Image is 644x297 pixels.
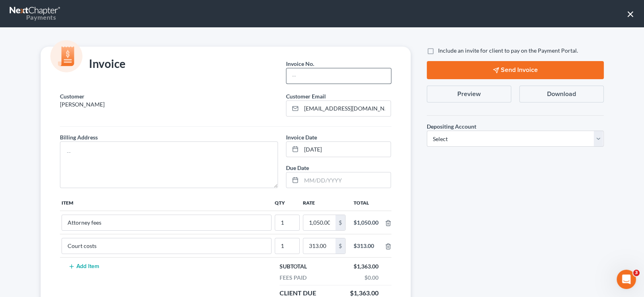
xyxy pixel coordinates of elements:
[627,7,634,20] button: ×
[286,68,391,84] input: --
[335,238,345,254] div: $
[66,263,102,270] button: Add Item
[60,92,84,100] label: Customer
[519,86,604,102] button: Download
[50,40,82,72] img: icon-money-cc55cd5b71ee43c44ef0efbab91310903cbf28f8221dba23c0d5ca797e203e98.svg
[62,238,271,254] input: --
[275,215,299,230] input: --
[286,60,314,67] span: Invoice No.
[335,215,345,230] div: $
[286,134,317,141] span: Invoice Date
[56,56,130,72] div: Invoice
[347,195,385,211] th: Total
[427,61,604,79] button: Send Invoice
[354,242,379,250] div: $313.00
[10,4,61,23] a: Payments
[301,142,391,157] input: MM/DD/YYYY
[303,215,335,230] input: 0.00
[301,195,347,211] th: Rate
[276,274,311,282] div: Fees Paid
[60,134,98,141] span: Billing Address
[10,13,56,22] div: Payments
[633,270,640,276] span: 3
[273,195,301,211] th: Qty
[286,164,309,172] label: Due Date
[427,123,476,130] span: Depositing Account
[301,172,391,188] input: MM/DD/YYYY
[60,195,273,211] th: Item
[303,238,335,254] input: 0.00
[301,101,391,116] input: Enter email...
[360,274,383,282] div: $0.00
[275,238,299,254] input: --
[350,262,383,270] div: $1,363.00
[617,270,636,289] iframe: Intercom live chat
[286,93,326,100] span: Customer Email
[276,262,311,270] div: Subtotal
[427,86,511,102] button: Preview
[438,47,578,54] span: Include an invite for client to pay on the Payment Portal.
[60,100,278,109] p: [PERSON_NAME]
[354,219,379,227] div: $1,050.00
[62,215,271,230] input: --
